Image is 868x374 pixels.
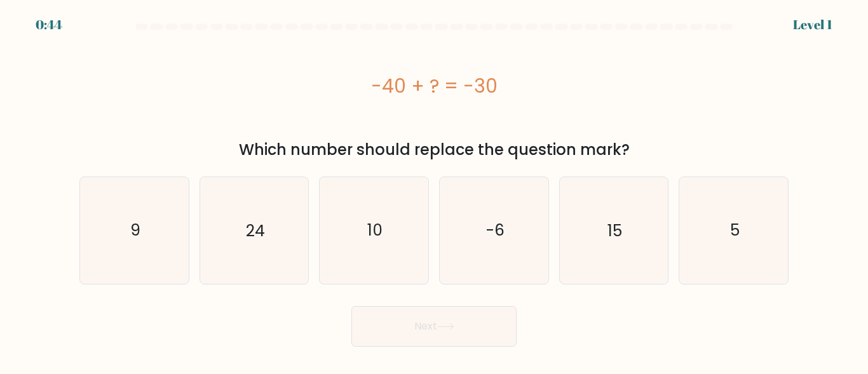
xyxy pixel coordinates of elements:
div: Which number should replace the question mark? [87,138,781,161]
button: Next [351,306,517,347]
text: 10 [367,219,383,241]
text: 5 [730,219,740,241]
div: -40 + ? = -30 [79,72,789,100]
text: 24 [246,219,265,241]
text: 9 [130,219,140,241]
div: 0:44 [36,15,62,34]
div: Level 1 [793,15,832,34]
text: 15 [607,219,622,241]
text: -6 [485,219,504,241]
